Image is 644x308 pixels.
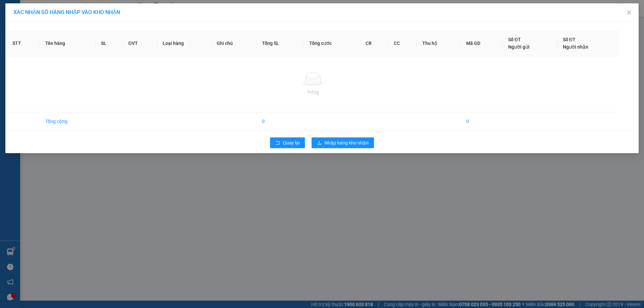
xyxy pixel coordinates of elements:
[40,30,96,56] th: Tên hàng
[312,137,374,148] button: downloadNhập hàng kho nhận
[461,30,503,56] th: Mã GD
[7,30,40,56] th: STT
[123,30,157,56] th: ĐVT
[275,140,280,146] span: rollback
[270,137,305,148] button: rollbackQuay lại
[508,44,530,50] span: Người gửi
[257,112,304,131] td: 0
[40,112,96,131] td: Tổng cộng
[461,112,503,131] td: 0
[627,10,632,15] span: close
[360,30,389,56] th: CR
[417,30,461,56] th: Thu hộ
[283,139,300,146] span: Quay lại
[620,3,639,22] button: Close
[304,30,360,56] th: Tổng cước
[324,139,369,146] span: Nhập hàng kho nhận
[388,30,417,56] th: CC
[13,9,120,15] span: XÁC NHẬN SỐ HÀNG NHẬP VÀO KHO NHẬN
[563,44,588,50] span: Người nhận
[211,30,257,56] th: Ghi chú
[12,88,613,96] div: Trống
[257,30,304,56] th: Tổng SL
[96,30,123,56] th: SL
[563,37,576,42] span: Số ĐT
[157,30,211,56] th: Loại hàng
[317,140,322,146] span: download
[508,37,521,42] span: Số ĐT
